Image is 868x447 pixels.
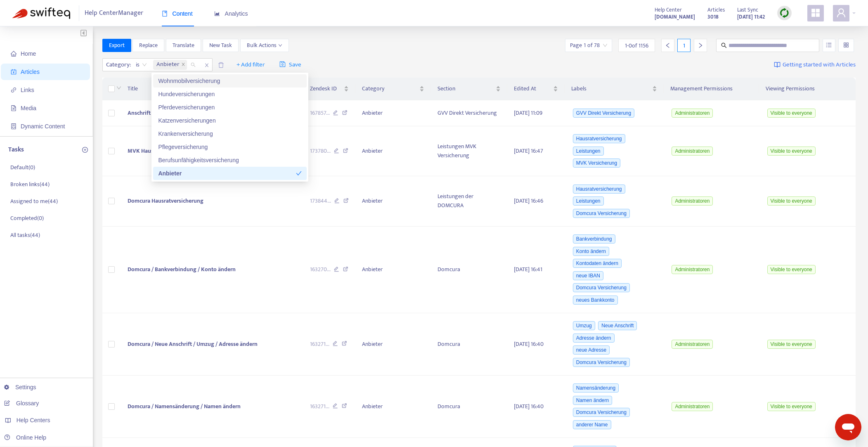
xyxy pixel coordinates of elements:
span: down [116,85,121,90]
button: Translate [166,39,201,52]
p: Broken links ( 44 ) [10,180,50,189]
p: All tasks ( 44 ) [10,231,40,239]
span: 173780 ... [310,147,331,156]
td: Anbieter [355,227,431,313]
span: close [201,60,212,70]
span: Anbieter [153,60,187,70]
span: Last Sync [737,5,758,14]
span: Anschrift / Adresse / Post / GVV Direkt Versicherung [128,108,257,118]
span: Hausratversicherung [573,184,625,194]
span: Content [162,10,193,17]
div: Pferdeversicherungen [153,101,307,114]
div: Berufsunfähigkeitsversicherung [158,156,302,165]
span: GVV Direkt Versicherung [573,109,634,118]
span: Getting started with Articles [783,60,856,70]
span: Hausratversicherung [573,134,625,143]
span: Namensänderung [573,383,619,393]
button: + Add filter [230,58,271,71]
a: Glossary [4,400,39,407]
span: Domcura / Bankverbindung / Konto ändern [128,265,236,274]
span: neues Bankkonto [573,296,618,305]
span: Home [21,50,36,57]
span: Category [362,84,418,93]
span: + Add filter [237,60,265,70]
span: Administratoren [672,402,713,411]
span: neue IBAN [573,271,603,280]
span: Administratoren [672,147,713,156]
span: Administratoren [672,265,713,274]
span: [DATE] 16:40 [514,339,544,349]
span: Section [438,84,494,93]
p: Tasks [8,145,24,155]
div: Katzenversicherungen [158,116,302,125]
div: Berufsunfähigkeitsversicherung [153,154,307,167]
span: Umzug [573,321,595,330]
span: Domcura / Neue Anschrift / Umzug / Adresse ändern [128,339,258,349]
a: Online Help [4,434,46,441]
span: Namen ändern [573,396,612,405]
a: [DOMAIN_NAME] [655,12,695,21]
td: Domcura [431,227,507,313]
p: Default ( 0 ) [10,163,35,172]
span: Leistungen [573,196,604,206]
th: Management Permissions [664,78,759,100]
span: Anbieter [156,60,180,70]
span: right [698,43,703,48]
span: home [11,51,17,57]
div: Katzenversicherungen [153,114,307,127]
td: Anbieter [355,126,431,177]
span: 163271 ... [310,340,329,349]
span: Domcura / Namensänderung / Namen ändern [128,402,241,411]
th: Category [355,78,431,100]
span: Administratoren [672,109,713,118]
span: [DATE] 16:40 [514,402,544,411]
span: Domcura Versicherung [573,358,630,367]
span: Visible to everyone [767,196,816,206]
p: Completed ( 0 ) [10,214,44,222]
div: Pflegeversicherung [158,142,302,151]
div: Anbieter [158,169,296,178]
span: Visible to everyone [767,340,816,349]
div: Krankenversicherung [158,129,302,138]
span: Visible to everyone [767,402,816,411]
span: left [665,43,671,48]
span: delete [218,62,224,68]
td: Anbieter [355,176,431,227]
span: Help Center [655,5,682,14]
td: Anbieter [355,313,431,376]
button: saveSave [273,58,307,71]
span: Neue Anschrift [598,321,637,330]
iframe: Schaltfläche zum Öffnen des Messaging-Fensters [835,414,861,440]
span: [DATE] 16:47 [514,146,543,156]
span: container [11,123,17,129]
span: Translate [173,41,194,50]
span: search [721,43,727,48]
span: 163271 ... [310,402,329,411]
td: Anbieter [355,376,431,438]
td: Anbieter [355,100,431,126]
span: Visible to everyone [767,265,816,274]
span: New Task [209,41,232,50]
span: Zendesk ID [310,84,343,93]
p: Assigned to me ( 44 ) [10,197,58,206]
span: Visible to everyone [767,109,816,118]
span: unordered-list [826,42,832,48]
img: sync.dc5367851b00ba804db3.png [779,8,790,18]
span: Domcura Versicherung [573,408,630,417]
span: Replace [139,41,158,50]
span: link [11,87,17,93]
th: Viewing Permissions [759,78,856,100]
span: Media [21,105,36,111]
span: is [136,59,147,71]
span: Articles [21,69,40,75]
span: Export [109,41,125,50]
span: 1 - 0 of 1156 [625,41,648,50]
span: [DATE] 11:09 [514,108,542,118]
span: 173844 ... [310,196,331,206]
div: Wohnmobilversicherung [153,74,307,88]
span: Adresse ändern [573,333,615,343]
span: file-image [11,105,17,111]
span: Domcura Hausratversicherung [128,196,203,206]
span: save [279,61,286,67]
